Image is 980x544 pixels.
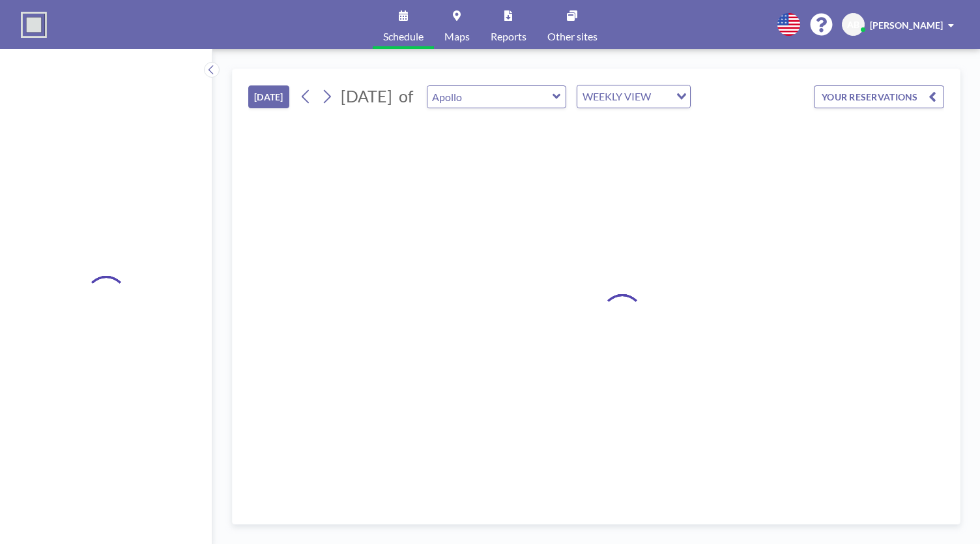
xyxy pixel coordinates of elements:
[580,88,654,105] span: WEEKLY VIEW
[341,86,392,106] span: [DATE]
[847,19,859,31] span: AB
[491,31,526,42] span: Reports
[814,85,944,108] button: YOUR RESERVATIONS
[547,31,598,42] span: Other sites
[383,31,424,42] span: Schedule
[427,86,553,108] input: Apollo
[577,85,690,108] div: Search for option
[399,86,413,106] span: of
[655,88,669,105] input: Search for option
[870,20,943,31] span: [PERSON_NAME]
[248,85,289,108] button: [DATE]
[21,12,47,38] img: organization-logo
[444,31,470,42] span: Maps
